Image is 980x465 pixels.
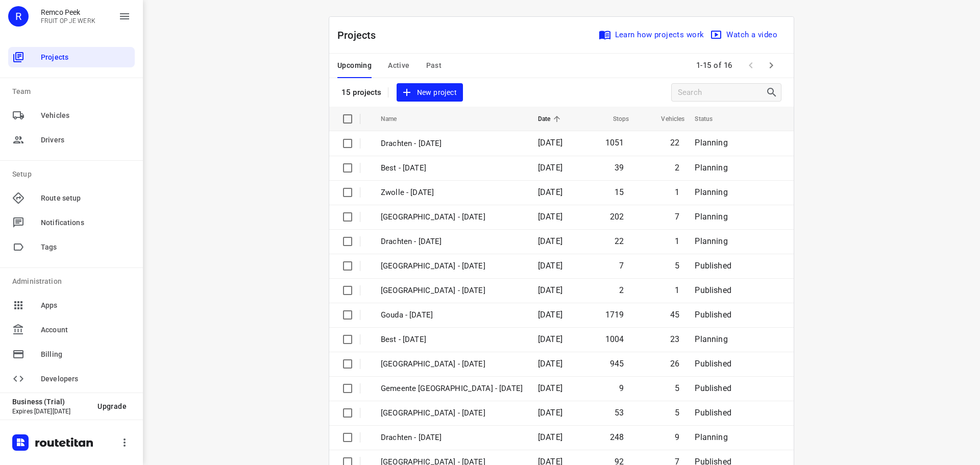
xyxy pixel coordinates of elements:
button: Upgrade [89,397,135,415]
span: Route setup [41,193,131,204]
span: Apps [41,300,131,311]
span: [DATE] [538,408,562,418]
span: [DATE] [538,359,562,369]
span: 22 [670,138,679,148]
p: Drachten - Monday [381,138,523,150]
span: Upgrade [97,402,127,410]
span: Drivers [41,135,131,145]
span: 945 [610,359,624,369]
div: Tags [8,237,135,257]
p: Zwolle - Friday [381,187,523,199]
span: 5 [675,408,679,418]
div: Search [766,86,781,99]
div: Account [8,320,135,340]
p: Gouda - Wednesday [381,309,523,321]
span: 1 [675,187,679,197]
p: Team [12,86,135,97]
p: Drachten - Thursday [381,236,523,248]
p: Setup [12,169,135,180]
span: [DATE] [538,383,562,393]
span: 45 [670,310,679,320]
button: New project [397,83,463,102]
span: 7 [675,212,679,222]
span: New project [403,86,457,99]
span: [DATE] [538,138,562,148]
p: Best - Wednesday [381,334,523,346]
p: Administration [12,276,135,287]
span: [DATE] [538,334,562,344]
span: Upcoming [337,59,372,72]
p: Projects [337,28,384,43]
p: Best - Friday [381,162,523,174]
span: Planning [695,236,727,246]
p: Remco Peek [41,8,95,16]
span: 23 [670,334,679,344]
p: Business (Trial) [12,398,89,406]
span: Active [388,59,409,72]
span: 5 [675,383,679,393]
span: Vehicles [41,110,131,121]
p: Antwerpen - Thursday [381,285,523,297]
span: Status [695,113,726,125]
span: Tags [41,242,131,253]
span: Published [695,359,731,369]
span: 22 [615,236,624,246]
span: Past [426,59,442,72]
span: Published [695,261,731,271]
span: 26 [670,359,679,369]
p: FRUIT OP JE WERK [41,17,95,25]
span: 2 [619,285,624,295]
span: Next Page [761,55,781,76]
p: Expires [DATE][DATE] [12,408,89,415]
span: 1004 [605,334,624,344]
span: 7 [619,261,624,271]
span: 1-15 of 16 [692,55,737,77]
span: [DATE] [538,432,562,442]
p: Gemeente Rotterdam - Thursday [381,260,523,272]
div: Vehicles [8,105,135,126]
input: Search projects [678,85,766,101]
span: Planning [695,432,727,442]
span: 1719 [605,310,624,320]
span: Published [695,310,731,320]
p: 15 projects [341,88,382,97]
span: Vehicles [648,113,684,125]
span: Billing [41,349,131,360]
span: 248 [610,432,624,442]
span: [DATE] [538,285,562,295]
div: Notifications [8,212,135,233]
span: Planning [695,334,727,344]
span: [DATE] [538,212,562,222]
span: Published [695,285,731,295]
span: Account [41,325,131,335]
p: Antwerpen - Wednesday [381,407,523,419]
div: Drivers [8,130,135,150]
span: Projects [41,52,131,63]
div: Projects [8,47,135,67]
span: [DATE] [538,187,562,197]
span: 5 [675,261,679,271]
span: 1 [675,236,679,246]
span: 1051 [605,138,624,148]
span: Planning [695,212,727,222]
p: Drachten - Wednesday [381,432,523,444]
span: Planning [695,163,727,173]
span: Published [695,408,731,418]
span: [DATE] [538,236,562,246]
span: Notifications [41,217,131,228]
p: Gemeente Rotterdam - Wednesday [381,383,523,395]
div: Billing [8,344,135,364]
span: Planning [695,138,727,148]
span: [DATE] [538,261,562,271]
span: 53 [615,408,624,418]
span: Stops [600,113,629,125]
span: Previous Page [741,55,761,76]
div: Apps [8,295,135,315]
span: 1 [675,285,679,295]
span: Developers [41,374,131,384]
div: Developers [8,369,135,389]
p: Zwolle - Wednesday [381,358,523,370]
span: 39 [615,163,624,173]
span: 202 [610,212,624,222]
span: Planning [695,187,727,197]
